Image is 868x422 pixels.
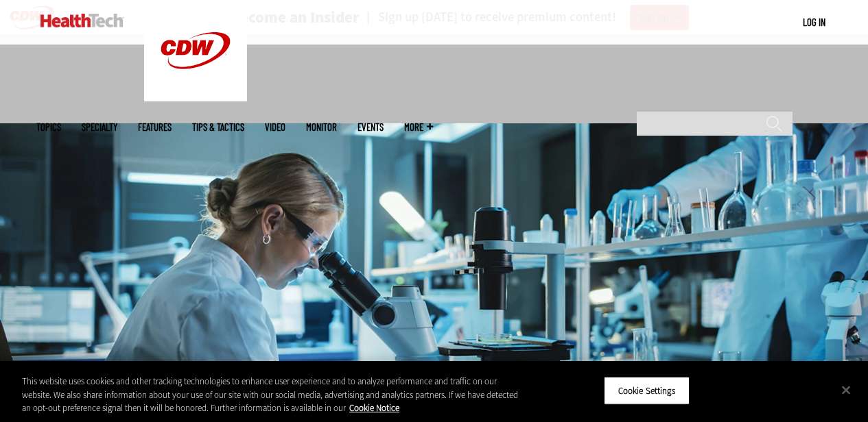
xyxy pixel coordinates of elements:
[803,15,825,29] div: User menu
[22,375,521,415] div: This website uses cookies and other tracking technologies to enhance user experience and to analy...
[306,122,337,132] a: MonITor
[803,16,825,28] a: Log in
[604,376,690,405] button: Cookie Settings
[82,122,117,132] span: Specialty
[138,122,172,132] a: Features
[349,402,399,414] a: More information about your privacy
[144,90,247,105] a: CDW
[831,375,861,405] button: Close
[192,122,244,132] a: Tips & Tactics
[404,122,433,132] span: More
[357,122,384,132] a: Events
[36,122,61,132] span: Topics
[40,14,124,27] img: Home
[265,122,285,132] a: Video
